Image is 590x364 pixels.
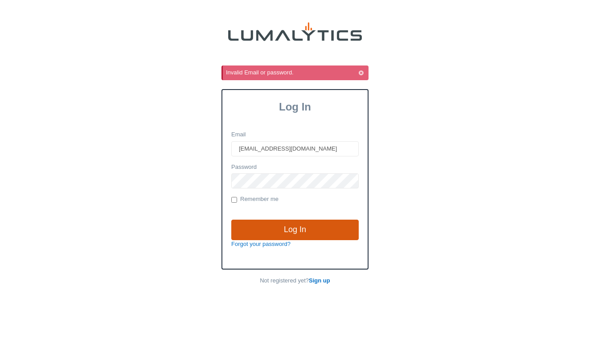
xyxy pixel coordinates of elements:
label: Email [231,131,246,139]
label: Password [231,163,257,172]
input: Remember me [231,197,237,203]
p: Not registered yet? [221,277,369,285]
a: Forgot your password? [231,241,291,247]
div: Invalid Email or password. [226,69,367,77]
label: Remember me [231,195,279,204]
input: Log In [231,220,359,240]
input: Email [231,141,359,156]
h3: Log In [222,101,368,113]
img: lumalytics-black-e9b537c871f77d9ce8d3a6940f85695cd68c596e3f819dc492052d1098752254.png [228,22,362,41]
a: Sign up [309,277,330,284]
